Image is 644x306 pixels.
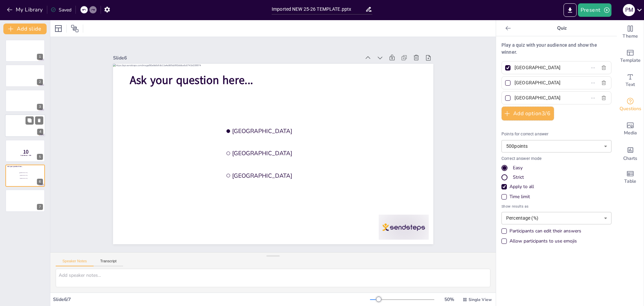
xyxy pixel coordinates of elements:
[501,238,577,245] div: Allow participants to use emojis
[5,114,45,137] div: 4
[501,204,611,209] span: Show results as
[37,104,43,110] div: 3
[37,204,43,210] div: 7
[617,165,644,189] div: Add a table
[501,228,581,234] div: Participants can edit their answers
[501,193,611,200] div: Time limit
[20,175,39,176] span: [GEOGRAPHIC_DATA]
[514,20,610,36] p: Quiz
[35,117,43,125] button: Delete Slide
[501,42,611,56] p: Play a quiz with your audience and show the winner.
[509,228,581,234] div: Participants can edit their answers
[515,63,577,73] input: Option 1
[501,174,611,181] div: Strict
[5,189,45,212] div: 7
[37,79,43,85] div: 2
[37,54,43,60] div: 1
[623,33,638,40] span: Theme
[501,212,611,224] div: Percentage (%)
[71,25,79,33] span: Position
[441,296,457,303] div: 50 %
[331,8,360,132] span: Ask your question here...
[515,93,577,103] input: Option 3
[623,155,637,162] span: Charts
[53,23,64,34] div: Layout
[626,81,635,88] span: Text
[53,296,370,303] div: Slide 6 / 7
[501,183,611,190] div: Apply to all
[469,297,492,302] span: Single View
[94,259,123,266] button: Transcript
[501,140,611,152] div: 500 points
[620,57,641,64] span: Template
[5,40,45,62] div: 1
[5,140,45,162] div: 5
[272,4,365,14] input: Insert title
[5,165,45,187] div: 6
[617,117,644,141] div: Add images, graphics, shapes or video
[617,93,644,117] div: Get real-time input from your audience
[37,129,43,135] div: 4
[5,90,45,112] div: 3
[249,102,272,251] span: [GEOGRAPHIC_DATA]
[20,178,39,179] span: [GEOGRAPHIC_DATA]
[501,106,554,121] button: Add option3/6
[509,183,534,190] div: Apply to all
[617,44,644,69] div: Add ready made slides
[513,174,524,181] div: Strict
[617,69,644,93] div: Add text boxes
[51,7,71,13] div: Saved
[624,178,636,185] span: Table
[23,148,29,156] span: 10
[3,24,47,34] button: Add slide
[7,166,22,168] span: Ask your question here...
[501,165,611,171] div: Easy
[623,4,635,16] div: P M
[513,165,523,171] div: Easy
[56,259,94,266] button: Speaker Notes
[5,4,46,15] button: My Library
[20,172,39,173] span: [GEOGRAPHIC_DATA]
[620,105,641,113] span: Questions
[501,131,611,137] p: Points for correct answer
[578,3,611,17] button: Present
[617,141,644,165] div: Add charts and graphs
[515,78,577,88] input: Option 2
[617,20,644,44] div: Change the overall theme
[509,193,530,200] div: Time limit
[271,105,294,254] span: [GEOGRAPHIC_DATA]
[563,3,577,17] button: Export to PowerPoint
[5,64,45,87] div: 2
[623,3,635,17] button: P M
[624,129,637,137] span: Media
[37,154,43,160] div: 5
[25,117,34,125] button: Duplicate Slide
[509,238,577,245] div: Allow participants to use emojis
[227,100,251,249] span: [GEOGRAPHIC_DATA]
[37,179,43,185] div: 6
[20,154,31,156] span: Countdown - title
[501,156,611,162] p: Correct answer mode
